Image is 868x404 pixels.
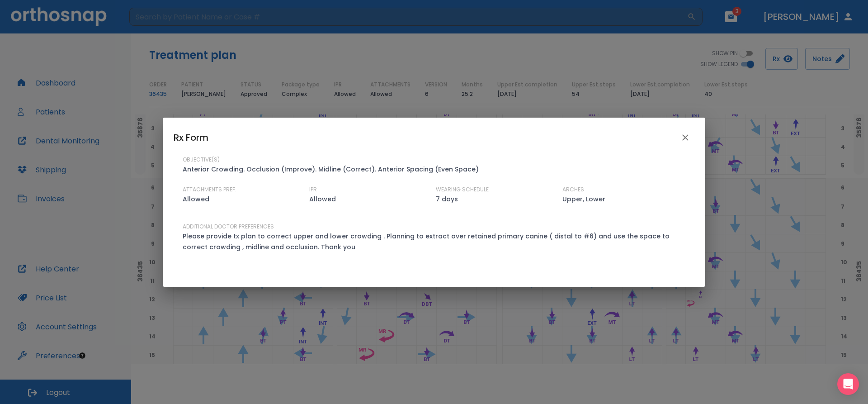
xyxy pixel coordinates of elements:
p: OBJECTIVE(S) [183,156,220,164]
p: Upper, Lower [562,194,605,204]
h6: Rx Form [174,130,208,145]
p: Please provide tx plan to correct upper and lower crowding . Planning to extract over retained pr... [183,231,675,252]
p: Allowed [309,194,336,204]
p: ARCHES [562,185,584,194]
p: WEARING SCHEDULE [436,185,489,194]
p: ADDITIONAL DOCTOR PREFERENCES [183,223,274,231]
p: Allowed [183,194,209,204]
button: close [676,128,694,147]
p: IPR [309,185,317,194]
p: 7 days [436,194,458,204]
p: ATTACHMENTS PREF. [183,185,236,194]
p: Anterior Crowding. Occlusion (Improve). Midline (Correct). Anterior Spacing (Even Space) [183,164,479,175]
div: Open Intercom Messenger [837,373,859,395]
